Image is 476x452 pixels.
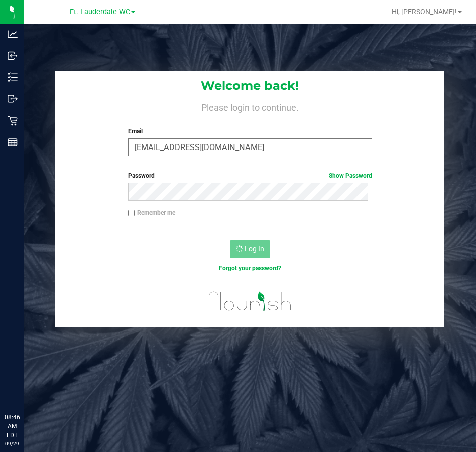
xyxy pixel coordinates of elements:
button: Log In [230,240,270,258]
h4: Please login to continue. [55,100,444,112]
p: 08:46 AM EDT [5,413,20,440]
span: Password [128,172,155,179]
inline-svg: Retail [8,116,18,126]
span: Hi, [PERSON_NAME]! [392,8,457,16]
p: 09/29 [5,440,20,447]
img: flourish_logo.svg [201,283,299,319]
inline-svg: Inventory [8,72,18,82]
span: Log In [245,245,264,253]
inline-svg: Reports [8,137,18,147]
h1: Welcome back! [55,79,444,92]
label: Email [128,127,373,136]
inline-svg: Analytics [8,29,18,39]
input: Remember me [128,210,135,217]
a: Forgot your password? [219,265,281,272]
inline-svg: Outbound [8,94,18,104]
span: Ft. Lauderdale WC [70,8,130,16]
label: Remember me [128,208,175,217]
inline-svg: Inbound [8,51,18,61]
a: Show Password [329,172,372,179]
